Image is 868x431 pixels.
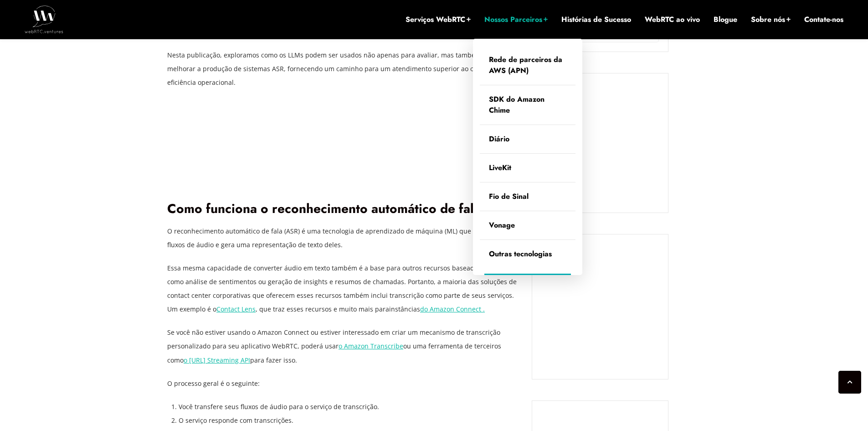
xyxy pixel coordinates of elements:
[179,402,379,411] font: Você transfere seus fluxos de áudio para o serviço de transcrição.
[489,249,552,259] font: Outras tecnologias
[256,305,389,313] font: , que traz esses recursos e muito mais para
[489,162,511,173] font: LiveKit
[561,14,631,25] font: Histórias de Sucesso
[167,379,260,388] font: O processo geral é o seguinte:
[541,83,659,204] iframe: CTA incorporado
[480,182,575,211] a: Fio de Sinal
[25,5,63,33] img: WebRTC.ventures
[184,356,250,364] a: o [URL] Streaming API
[406,15,471,25] a: Serviços WebRTC
[489,191,529,202] font: Fio de Sinal
[561,15,631,25] a: Histórias de Sucesso
[339,342,403,350] a: o Amazon Transcribe
[645,15,700,25] a: WebRTC ao vivo
[489,134,509,144] font: Diário
[489,94,544,115] font: SDK do Amazon Chime
[645,14,700,25] font: WebRTC ao vivo
[480,154,575,182] a: LiveKit
[420,305,485,313] a: do Amazon Connect .
[751,15,791,25] a: Sobre nós
[389,305,420,313] font: instâncias
[489,220,515,230] font: Vonage
[250,356,297,364] font: para fazer isso.
[480,85,575,125] a: SDK do Amazon Chime
[804,14,843,25] font: Contate-nos
[714,14,737,25] font: Blogue
[167,328,500,350] font: Se você não estiver usando o Amazon Connect ou estiver interessado em criar um mecanismo de trans...
[714,15,737,25] a: Blogue
[179,416,293,425] font: O serviço responde com transcrições.
[406,14,465,25] font: Serviços WebRTC
[480,46,575,85] a: Rede de parceiros da AWS (APN)
[167,342,501,364] font: ou uma ferramenta de terceiros como
[216,305,256,313] a: Contact Lens
[804,15,843,25] a: Contate-nos
[484,14,542,25] font: Nossos Parceiros
[480,211,575,239] a: Vonage
[167,51,497,87] font: Nesta publicação, exploramos como os LLMs podem ser usados ​​não apenas para avaliar, mas também ...
[541,244,659,370] iframe: CTA incorporado
[480,240,575,268] a: Outras tecnologias
[167,99,518,169] iframe: CTA incorporado
[167,227,500,249] font: O reconhecimento automático de fala (ASR) é uma tecnologia de aprendizado de máquina (ML) que pro...
[489,54,562,76] font: Rede de parceiros da AWS (APN)
[480,125,575,153] a: Diário
[751,14,785,25] font: Sobre nós
[167,199,489,218] font: Como funciona o reconhecimento automático de fala?
[167,264,517,313] font: Essa mesma capacidade de converter áudio em texto também é a base para outros recursos baseados e...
